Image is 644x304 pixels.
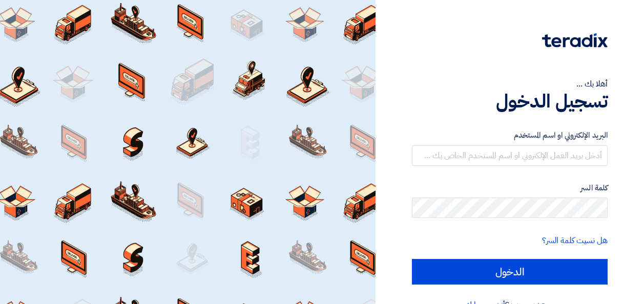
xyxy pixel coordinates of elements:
label: كلمة السر [412,182,608,194]
label: البريد الإلكتروني او اسم المستخدم [412,129,608,141]
a: هل نسيت كلمة السر؟ [542,234,608,247]
img: Teradix logo [542,33,608,48]
h1: تسجيل الدخول [412,90,608,113]
div: أهلا بك ... [412,78,608,90]
input: أدخل بريد العمل الإلكتروني او اسم المستخدم الخاص بك ... [412,145,608,166]
input: الدخول [412,259,608,285]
